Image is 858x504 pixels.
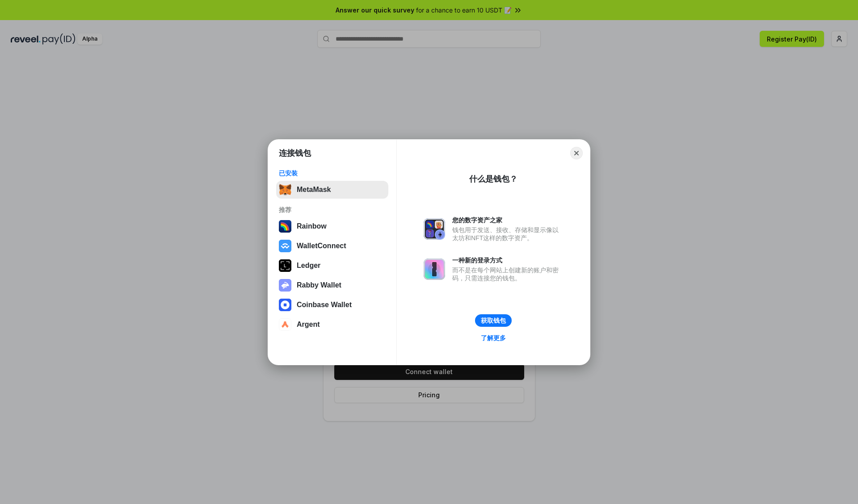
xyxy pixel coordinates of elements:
[279,318,291,331] img: svg+xml,%3Csvg%20width%3D%2228%22%20height%3D%2228%22%20viewBox%3D%220%200%2028%2028%22%20fill%3D...
[297,301,352,309] div: Coinbase Wallet
[297,242,346,250] div: WalletConnect
[276,296,388,314] button: Coinbase Wallet
[279,259,291,272] img: svg+xml,%3Csvg%20xmlns%3D%22http%3A%2F%2Fwww.w3.org%2F2000%2Fsvg%22%20width%3D%2228%22%20height%3...
[481,317,506,325] div: 获取钱包
[469,174,517,184] div: 什么是钱包？
[297,281,341,289] div: Rabby Wallet
[481,334,506,342] div: 了解更多
[570,147,583,159] button: Close
[297,321,320,329] div: Argent
[279,299,291,311] img: svg+xml,%3Csvg%20width%3D%2228%22%20height%3D%2228%22%20viewBox%3D%220%200%2028%2028%22%20fill%3D...
[297,186,331,194] div: MetaMask
[452,266,563,282] div: 而不是在每个网站上创建新的账户和密码，只需连接您的钱包。
[424,258,445,280] img: svg+xml,%3Csvg%20xmlns%3D%22http%3A%2F%2Fwww.w3.org%2F2000%2Fsvg%22%20fill%3D%22none%22%20viewBox...
[279,220,291,233] img: svg+xml,%3Csvg%20width%3D%22120%22%20height%3D%22120%22%20viewBox%3D%220%200%20120%20120%22%20fil...
[276,217,388,235] button: Rainbow
[452,256,563,264] div: 一种新的登录方式
[475,314,512,327] button: 获取钱包
[297,262,320,270] div: Ledger
[452,226,563,242] div: 钱包用于发送、接收、存储和显示像以太坊和NFT这样的数字资产。
[276,257,388,275] button: Ledger
[279,169,386,177] div: 已安装
[276,276,388,294] button: Rabby Wallet
[279,279,291,292] img: svg+xml,%3Csvg%20xmlns%3D%22http%3A%2F%2Fwww.w3.org%2F2000%2Fsvg%22%20fill%3D%22none%22%20viewBox...
[279,183,291,196] img: svg+xml,%3Csvg%20fill%3D%22none%22%20height%3D%2233%22%20viewBox%3D%220%200%2035%2033%22%20width%...
[279,206,386,214] div: 推荐
[276,181,388,199] button: MetaMask
[424,218,445,240] img: svg+xml,%3Csvg%20xmlns%3D%22http%3A%2F%2Fwww.w3.org%2F2000%2Fsvg%22%20fill%3D%22none%22%20viewBox...
[276,316,388,333] button: Argent
[475,332,511,344] a: 了解更多
[297,222,327,230] div: Rainbow
[279,148,311,158] h1: 连接钱包
[276,237,388,255] button: WalletConnect
[452,216,563,224] div: 您的数字资产之家
[279,240,291,252] img: svg+xml,%3Csvg%20width%3D%2228%22%20height%3D%2228%22%20viewBox%3D%220%200%2028%2028%22%20fill%3D...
